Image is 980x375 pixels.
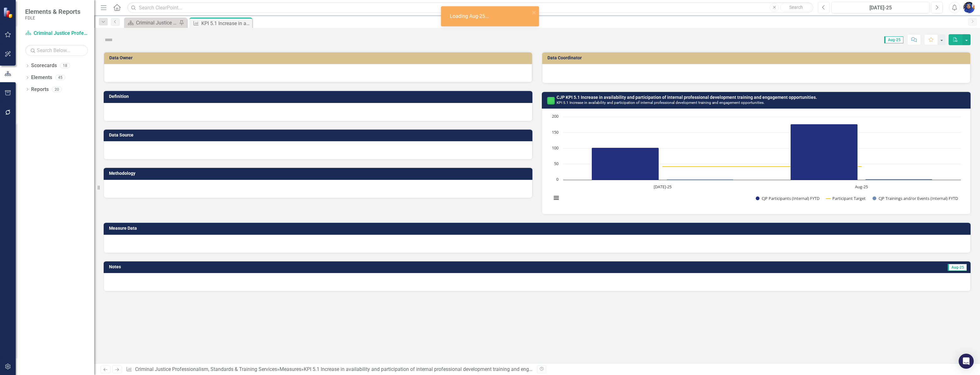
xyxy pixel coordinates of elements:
[450,13,490,20] div: Loading Aug-25...
[654,184,672,190] text: [DATE]-25
[865,179,933,180] path: Aug-25, 2. CJP Trainings and/or Events (Internal) FYTD.
[25,8,80,15] span: Elements & Reports
[60,63,70,68] div: 18
[547,56,967,60] h3: Data Coordinator
[25,15,80,20] small: FDLE
[31,74,52,81] a: Elements
[948,264,967,271] span: Aug-25
[25,45,88,56] input: Search Below...
[109,265,432,269] h3: Notes
[109,171,529,176] h3: Methodology
[109,133,529,137] h3: Data Source
[126,19,177,27] a: Criminal Justice Professionalism, Standards & Training Services Landing Page
[884,36,903,43] span: Aug-25
[826,196,866,201] button: Show Participant Target
[834,4,927,12] div: [DATE]-25
[55,75,65,80] div: 45
[552,145,558,151] text: 100
[136,19,177,27] div: Criminal Justice Professionalism, Standards & Training Services Landing Page
[52,87,62,92] div: 20
[592,148,659,180] path: Jul-25, 102. CJP Participants (Internal) FYTD.
[756,196,819,201] button: Show CJP Participants (Internal) FYTD
[831,2,929,13] button: [DATE]-25
[661,165,863,168] g: Participant Target, series 2 of 3. Line with 2 data points.
[556,176,558,182] text: 0
[25,30,88,37] a: Criminal Justice Professionalism, Standards & Training Services
[855,184,868,190] text: Aug-25
[548,114,964,208] div: Chart. Highcharts interactive chart.
[554,161,558,166] text: 50
[104,35,114,45] img: Not Defined
[548,114,964,208] svg: Interactive chart
[126,366,532,373] div: » »
[873,196,958,201] button: Show CJP Trainings and/or Events (Internal) FYTD
[963,2,975,13] img: Somi Akter
[557,95,817,100] a: CJP KPI 5.1 Increase in availability and participation of internal professional development train...
[109,56,529,60] h3: Data Owner
[3,7,14,18] img: ClearPoint Strategy
[959,354,974,369] div: Open Intercom Messenger
[791,124,858,180] path: Aug-25, 177. CJP Participants (Internal) FYTD.
[780,3,812,12] button: Search
[31,86,49,93] a: Reports
[547,97,555,104] img: Proceeding as Planned
[127,2,813,13] input: Search ClearPoint...
[31,62,57,69] a: Scorecards
[135,366,277,372] a: Criminal Justice Professionalism, Standards & Training Services
[109,94,529,99] h3: Definition
[280,366,301,372] a: Measures
[667,179,933,180] g: CJP Trainings and/or Events (Internal) FYTD, series 3 of 3. Bar series with 2 bars.
[109,226,967,231] h3: Measure Data
[557,100,765,105] small: KPI 5.1 Increase in availability and participation of internal professional development training ...
[592,124,858,180] g: CJP Participants (Internal) FYTD, series 1 of 3. Bar series with 2 bars.
[552,193,560,202] button: View chart menu, Chart
[201,19,251,27] div: KPI 5.1 Increase in availability and participation of internal professional development training ...
[552,129,558,135] text: 150
[532,9,536,16] button: close
[667,179,734,180] path: Jul-25, 1. CJP Trainings and/or Events (Internal) FYTD.
[552,113,558,119] text: 200
[304,366,580,372] div: KPI 5.1 Increase in availability and participation of internal professional development training ...
[789,5,803,10] span: Search
[832,196,866,201] text: Participant Target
